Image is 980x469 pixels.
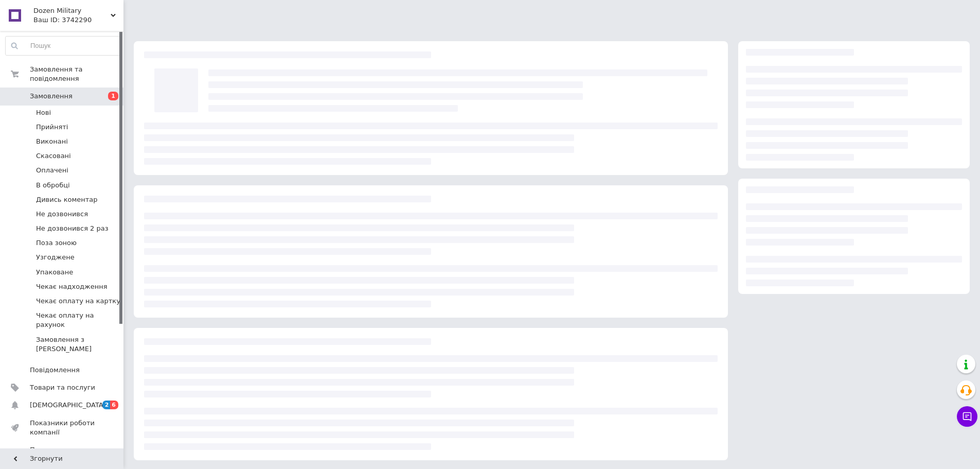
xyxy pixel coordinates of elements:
span: Замовлення з [PERSON_NAME] [36,335,120,354]
span: Виконані [36,137,68,146]
span: Dozen Military [33,6,111,15]
span: Не дозвонився [36,210,88,219]
span: Чекає надходження [36,282,108,291]
span: Замовлення та повідомлення [30,65,123,83]
span: Замовлення [30,92,73,101]
span: Панель управління [30,445,95,464]
div: Ваш ID: 3742290 [33,15,123,25]
span: Повідомлення [30,366,80,375]
span: Узгоджене [36,253,75,262]
span: 6 [110,401,118,409]
span: Скасовані [36,151,71,161]
span: Показники роботи компанії [30,419,95,437]
span: 2 [102,401,111,409]
span: Товари та послуги [30,383,95,392]
span: Поза зоною [36,238,77,248]
span: Дивись коментар [36,195,98,204]
input: Пошук [6,37,121,55]
span: Упаковане [36,268,73,277]
span: Оплачені [36,166,68,175]
span: Чекає оплату на рахунок [36,311,120,329]
span: Чекає оплату на картку [36,297,120,306]
button: Чат з покупцем [957,406,977,427]
span: Нові [36,108,51,117]
span: 1 [108,92,118,100]
span: Прийняті [36,123,68,132]
span: В обробці [36,181,70,190]
span: Не дозвонився 2 раз [36,224,109,233]
span: [DEMOGRAPHIC_DATA] [30,401,106,410]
